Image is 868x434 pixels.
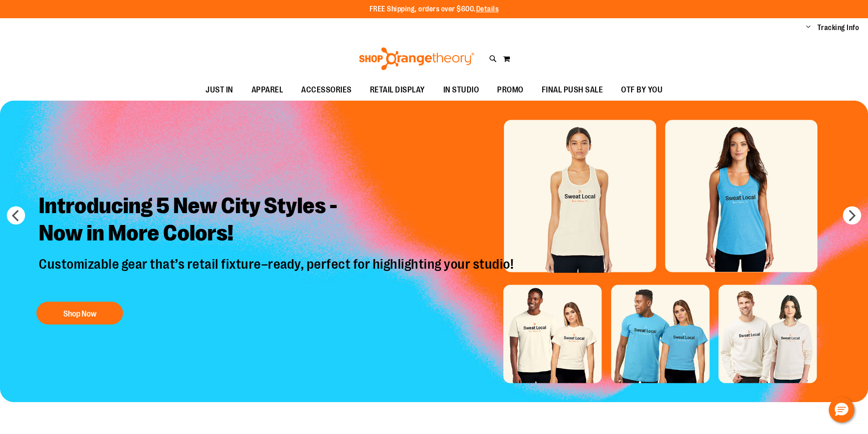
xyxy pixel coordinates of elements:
h2: Introducing 5 New City Styles - Now in More Colors! [32,185,523,256]
a: ACCESSORIES [292,80,361,101]
span: IN STUDIO [443,80,479,100]
a: IN STUDIO [434,80,488,101]
p: FREE Shipping, orders over $600. [370,4,499,15]
span: APPAREL [252,80,283,100]
a: APPAREL [242,80,293,101]
span: FINAL PUSH SALE [542,80,603,100]
span: JUST IN [205,80,233,100]
a: JUST IN [196,80,242,101]
button: Shop Now [36,302,123,325]
span: RETAIL DISPLAY [370,80,425,100]
button: prev [7,206,25,225]
a: Details [476,5,499,13]
span: PROMO [497,80,524,100]
a: OTF BY YOU [612,80,672,101]
p: Customizable gear that’s retail fixture–ready, perfect for highlighting your studio! [32,256,523,293]
a: Introducing 5 New City Styles -Now in More Colors! Customizable gear that’s retail fixture–ready,... [32,185,523,329]
a: PROMO [488,80,533,101]
span: OTF BY YOU [621,80,663,100]
button: Account menu [806,23,811,32]
a: RETAIL DISPLAY [361,80,434,101]
a: FINAL PUSH SALE [533,80,612,101]
a: Tracking Info [817,23,859,33]
button: next [843,206,861,225]
span: ACCESSORIES [301,80,352,100]
img: Shop Orangetheory [358,47,476,70]
button: Hello, have a question? Let’s chat. [829,397,854,423]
